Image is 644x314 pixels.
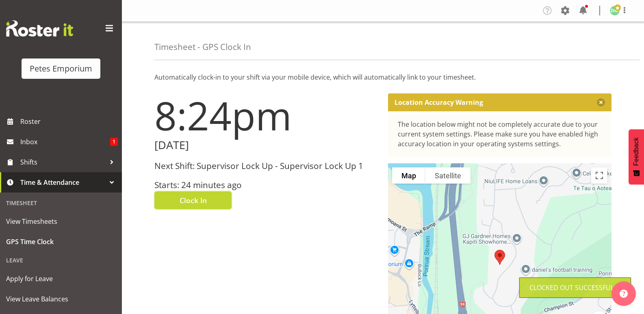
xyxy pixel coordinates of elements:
[2,269,120,289] a: Apply for Leave
[20,136,110,148] span: Inbox
[2,289,120,309] a: View Leave Balances
[425,167,471,184] button: Show satellite imagery
[6,236,116,248] span: GPS Time Clock
[6,273,116,285] span: Apply for Leave
[392,167,425,184] button: Show street map
[180,195,207,206] span: Clock In
[6,293,116,305] span: View Leave Balances
[591,167,607,184] button: Toggle fullscreen view
[110,138,118,146] span: 1
[154,161,378,171] h3: Next Shift: Supervisor Lock Up - Supervisor Lock Up 1
[154,93,378,137] h1: 8:24pm
[597,98,605,106] button: Close message
[2,195,120,211] div: Timesheet
[629,129,644,184] button: Feedback - Show survey
[398,119,602,149] div: The location below might not be completely accurate due to your current system settings. Please m...
[20,156,106,168] span: Shifts
[6,215,116,227] span: View Timesheets
[20,176,106,188] span: Time & Attendance
[154,180,378,190] h3: Starts: 24 minutes ago
[395,98,483,106] p: Location Accuracy Warning
[154,42,251,52] h4: Timesheet - GPS Clock In
[154,72,611,82] p: Automatically clock-in to your shift via your mobile device, which will automatically link to you...
[529,283,621,292] div: Clocked out Successfully
[2,252,120,269] div: Leave
[154,139,378,152] h2: [DATE]
[633,137,640,166] span: Feedback
[6,20,73,37] img: Rosterit website logo
[2,232,120,252] a: GPS Time Clock
[620,290,628,298] img: help-xxl-2.png
[20,115,118,128] span: Roster
[610,6,620,15] img: david-mcauley697.jpg
[30,63,92,75] div: Petes Emporium
[154,191,232,209] button: Clock In
[2,211,120,232] a: View Timesheets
